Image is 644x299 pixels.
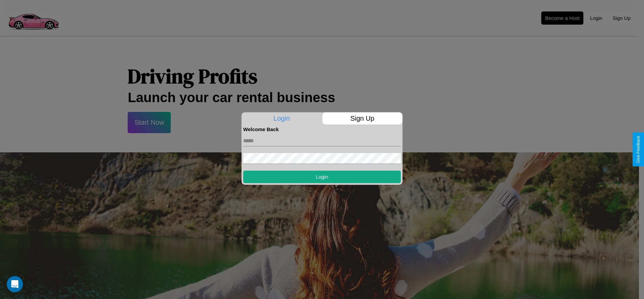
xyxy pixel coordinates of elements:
[243,126,401,132] h4: Welcome Back
[7,276,23,292] div: Open Intercom Messenger
[322,112,403,124] p: Sign Up
[243,171,401,183] button: Login
[636,136,641,163] div: Give Feedback
[241,112,322,124] p: Login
